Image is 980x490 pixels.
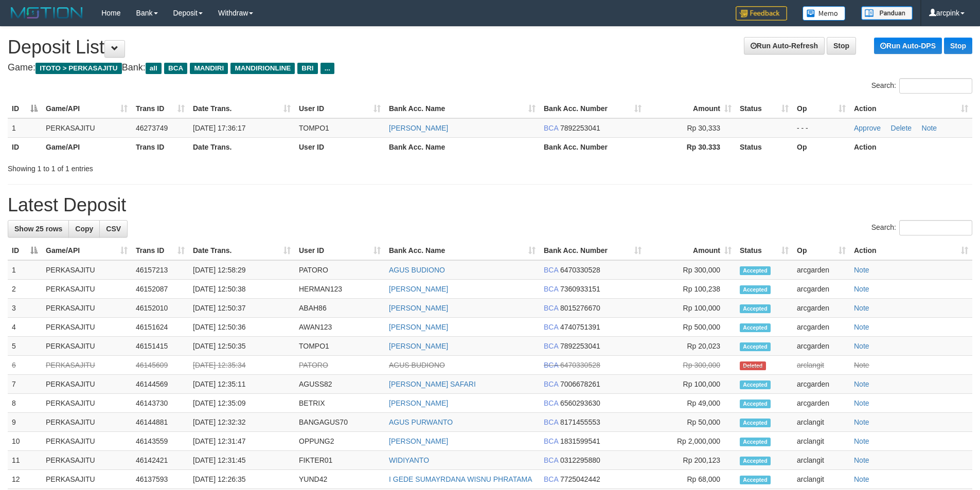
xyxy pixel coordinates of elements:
[190,63,228,74] span: MANDIRI
[854,437,869,445] a: Note
[295,137,385,156] th: User ID
[8,159,401,174] div: Showing 1 to 1 of 1 entries
[544,456,558,464] span: BCA
[544,361,558,369] span: BCA
[560,304,600,312] span: Copy 8015276670 to clipboard
[793,356,850,375] td: arclangit
[793,99,850,118] th: Op: activate to sort column ascending
[132,451,189,470] td: 46142421
[8,118,42,138] td: 1
[8,260,42,280] td: 1
[189,299,295,318] td: [DATE] 12:50:37
[899,220,972,235] input: Search:
[132,432,189,451] td: 46143559
[189,99,295,118] th: Date Trans.: activate to sort column ascending
[164,63,187,74] span: BCA
[389,437,448,445] a: [PERSON_NAME]
[389,285,448,293] a: [PERSON_NAME]
[560,323,600,331] span: Copy 4740751391 to clipboard
[295,375,385,394] td: AGUSS82
[740,342,771,351] span: Accepted
[99,220,128,238] a: CSV
[8,432,42,451] td: 10
[740,438,771,446] span: Accepted
[42,299,132,318] td: PERKASAJITU
[8,99,42,118] th: ID: activate to sort column descending
[740,361,766,370] span: Deleted
[295,470,385,489] td: YUND42
[8,241,42,260] th: ID: activate to sort column descending
[389,266,445,274] a: AGUS BUDIONO
[646,241,736,260] th: Amount: activate to sort column ascending
[854,475,869,483] a: Note
[871,78,972,94] label: Search:
[793,432,850,451] td: arclangit
[560,361,600,369] span: Copy 6470330528 to clipboard
[740,323,771,332] span: Accepted
[560,399,600,407] span: Copy 6560293630 to clipboard
[646,356,736,375] td: Rp 300,000
[544,342,558,350] span: BCA
[687,124,720,132] span: Rp 30,333
[540,137,646,156] th: Bank Acc. Number
[854,456,869,464] a: Note
[544,437,558,445] span: BCA
[132,280,189,299] td: 46152087
[793,413,850,432] td: arclangit
[42,280,132,299] td: PERKASAJITU
[295,432,385,451] td: OPPUNG2
[385,137,540,156] th: Bank Acc. Name
[8,280,42,299] td: 2
[540,241,646,260] th: Bank Acc. Number: activate to sort column ascending
[8,337,42,356] td: 5
[646,280,736,299] td: Rp 100,238
[8,394,42,413] td: 8
[295,318,385,337] td: AWAN123
[389,456,429,464] a: WIDIYANTO
[132,413,189,432] td: 46144881
[42,137,132,156] th: Game/API
[75,225,93,233] span: Copy
[189,413,295,432] td: [DATE] 12:32:32
[295,356,385,375] td: PATORO
[891,124,912,132] a: Delete
[8,356,42,375] td: 6
[544,399,558,407] span: BCA
[560,380,600,388] span: Copy 7006678261 to clipboard
[736,241,793,260] th: Status: activate to sort column ascending
[132,394,189,413] td: 46143730
[871,220,972,235] label: Search:
[854,418,869,426] a: Note
[297,63,317,74] span: BRI
[295,260,385,280] td: PATORO
[854,304,869,312] a: Note
[560,456,600,464] span: Copy 0312295880 to clipboard
[8,137,42,156] th: ID
[132,241,189,260] th: Trans ID: activate to sort column ascending
[389,342,448,350] a: [PERSON_NAME]
[132,337,189,356] td: 46151415
[42,470,132,489] td: PERKASAJITU
[42,432,132,451] td: PERKASAJITU
[744,37,825,55] a: Run Auto-Refresh
[793,451,850,470] td: arclangit
[540,99,646,118] th: Bank Acc. Number: activate to sort column ascending
[8,318,42,337] td: 4
[389,399,448,407] a: [PERSON_NAME]
[793,260,850,280] td: arcgarden
[850,99,972,118] th: Action: activate to sort column ascending
[646,413,736,432] td: Rp 50,000
[389,323,448,331] a: [PERSON_NAME]
[646,432,736,451] td: Rp 2,000,000
[646,137,736,156] th: Rp 30.333
[193,124,245,132] span: [DATE] 17:36:17
[899,78,972,94] input: Search:
[132,375,189,394] td: 46144569
[389,361,445,369] a: AGUS BUDIONO
[793,337,850,356] td: arcgarden
[42,337,132,356] td: PERKASAJITU
[189,318,295,337] td: [DATE] 12:50:36
[854,285,869,293] a: Note
[646,470,736,489] td: Rp 68,000
[544,418,558,426] span: BCA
